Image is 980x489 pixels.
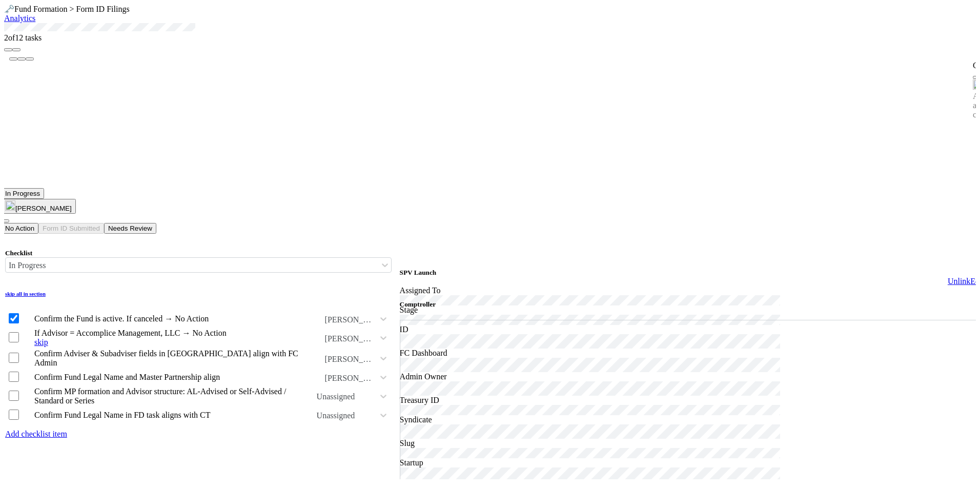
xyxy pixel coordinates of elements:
[5,249,392,257] h5: Checklist
[5,200,15,211] img: avatar_7d33b4c2-6dd7-4bf3-9761-6f087fa0f5c6.png
[34,349,298,367] span: Confirm Adviser & Subadviser fields in [GEOGRAPHIC_DATA] align with FC Admin
[34,387,286,405] span: Confirm MP formation and Advisor structure: AL-Advised or Self-Advised / Standard or Series
[5,291,392,297] a: skip all in section
[5,430,67,438] a: Add checklist item
[34,338,48,347] a: skip
[1,199,76,214] button: [PERSON_NAME]
[5,190,40,197] span: In Progress
[948,277,970,286] a: Unlink
[4,33,42,42] span: 2 of 12 tasks
[34,373,220,381] span: Confirm Fund Legal Name and Master Partnership align
[317,373,325,381] img: avatar_7d33b4c2-6dd7-4bf3-9761-6f087fa0f5c6.png
[317,314,325,322] img: avatar_7d33b4c2-6dd7-4bf3-9761-6f087fa0f5c6.png
[4,14,35,23] a: Analytics
[1,223,38,234] button: No Action
[400,300,976,309] h5: Comptroller
[317,354,325,362] img: avatar_7d33b4c2-6dd7-4bf3-9761-6f087fa0f5c6.png
[104,223,156,234] button: Needs Review
[38,223,104,234] button: Form ID Submitted
[317,411,355,420] span: Unassigned
[325,315,390,324] span: [PERSON_NAME]
[9,261,46,270] span: In Progress
[325,374,390,382] span: [PERSON_NAME]
[34,411,211,419] span: Confirm Fund Legal Name in FD task aligns with CT
[14,5,130,13] span: Fund Formation > Form ID Filings
[34,314,209,323] span: Confirm the Fund is active. If canceled → No Action
[15,205,72,212] span: [PERSON_NAME]
[4,5,14,13] span: 🗝️
[1,188,44,199] button: In Progress
[34,329,227,337] span: If Advisor = Accomplice Management, LLC → No Action
[317,333,325,341] img: avatar_7d33b4c2-6dd7-4bf3-9761-6f087fa0f5c6.png
[325,355,390,363] span: [PERSON_NAME]
[325,334,390,343] span: [PERSON_NAME]
[317,392,355,401] span: Unassigned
